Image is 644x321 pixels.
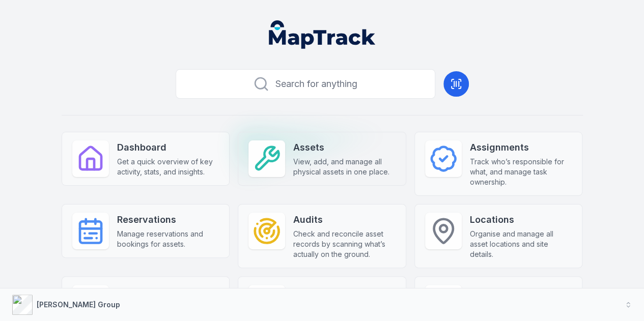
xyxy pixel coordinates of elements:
strong: People [117,285,219,299]
strong: [PERSON_NAME] Group [37,300,120,309]
span: Check and reconcile asset records by scanning what’s actually on the ground. [293,229,396,259]
strong: Assets [293,140,396,155]
span: Search for anything [275,77,357,91]
strong: Reservations [117,213,219,227]
span: Manage reservations and bookings for assets. [117,229,219,249]
span: Track who’s responsible for what, and manage task ownership. [470,157,572,187]
span: Organise and manage all asset locations and site details. [470,229,572,259]
nav: Global [253,20,392,49]
strong: Forms [293,285,396,299]
a: ReservationsManage reservations and bookings for assets. [62,204,230,258]
a: AuditsCheck and reconcile asset records by scanning what’s actually on the ground. [238,204,406,268]
a: AssetsView, add, and manage all physical assets in one place. [238,132,406,186]
a: LocationsOrganise and manage all asset locations and site details. [414,204,583,268]
span: Get a quick overview of key activity, stats, and insights. [117,157,219,177]
strong: Assignments [470,140,572,155]
button: Search for anything [176,69,435,99]
span: View, add, and manage all physical assets in one place. [293,157,396,177]
strong: Locations [470,213,572,227]
strong: Audits [293,213,396,227]
a: AssignmentsTrack who’s responsible for what, and manage task ownership. [414,132,583,196]
strong: Dashboard [117,140,219,155]
strong: Reports [470,285,572,299]
a: DashboardGet a quick overview of key activity, stats, and insights. [62,132,230,186]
